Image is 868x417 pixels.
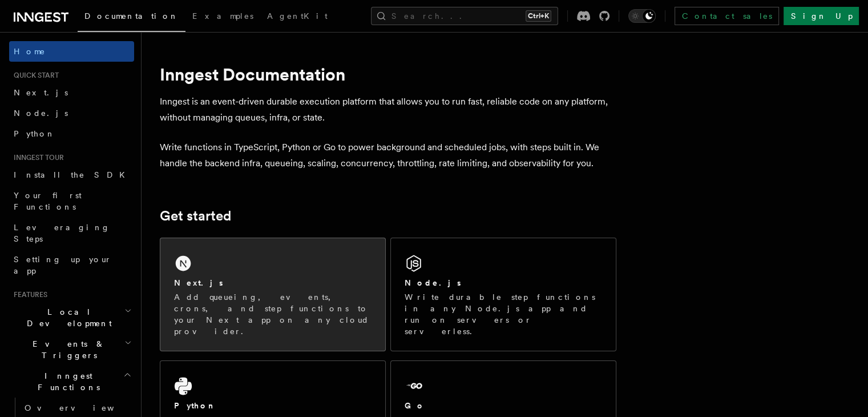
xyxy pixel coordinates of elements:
[14,223,110,243] span: Leveraging Steps
[9,123,134,144] a: Python
[14,191,82,211] span: Your first Functions
[174,400,216,411] h2: Python
[192,11,253,21] span: Examples
[25,403,142,412] span: Overview
[160,94,616,126] p: Inngest is an event-driven durable execution platform that allows you to run fast, reliable code ...
[9,82,134,103] a: Next.js
[9,290,47,299] span: Features
[185,3,260,31] a: Examples
[9,153,64,162] span: Inngest tour
[628,9,656,23] button: Toggle dark mode
[9,217,134,249] a: Leveraging Steps
[390,238,616,351] a: Node.jsWrite durable step functions in any Node.js app and run on servers or serverless.
[14,109,68,118] span: Node.js
[14,129,55,138] span: Python
[160,238,386,351] a: Next.jsAdd queueing, events, crons, and step functions to your Next app on any cloud provider.
[160,208,231,224] a: Get started
[9,185,134,217] a: Your first Functions
[14,255,112,275] span: Setting up your app
[9,41,134,62] a: Home
[174,291,372,337] p: Add queueing, events, crons, and step functions to your Next app on any cloud provider.
[784,7,859,25] a: Sign Up
[160,64,616,85] h1: Inngest Documentation
[9,165,134,185] a: Install the SDK
[9,103,134,123] a: Node.js
[675,7,779,25] a: Contact sales
[9,249,134,281] a: Setting up your app
[14,170,132,179] span: Install the SDK
[9,366,134,398] button: Inngest Functions
[267,11,328,21] span: AgentKit
[78,3,185,32] a: Documentation
[84,11,179,21] span: Documentation
[174,277,223,288] h2: Next.js
[9,338,124,361] span: Events & Triggers
[405,400,425,411] h2: Go
[14,46,46,57] span: Home
[526,10,551,22] kbd: Ctrl+K
[9,334,134,366] button: Events & Triggers
[9,306,124,329] span: Local Development
[14,88,68,97] span: Next.js
[405,277,461,288] h2: Node.js
[9,71,59,80] span: Quick start
[405,291,602,337] p: Write durable step functions in any Node.js app and run on servers or serverless.
[9,370,123,393] span: Inngest Functions
[260,3,334,31] a: AgentKit
[160,139,616,171] p: Write functions in TypeScript, Python or Go to power background and scheduled jobs, with steps bu...
[371,7,558,25] button: Search...Ctrl+K
[9,302,134,334] button: Local Development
